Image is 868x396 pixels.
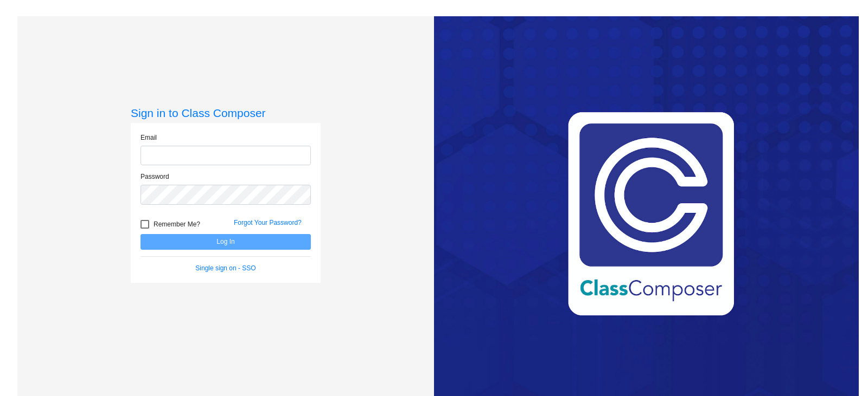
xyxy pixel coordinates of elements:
a: Single sign on - SSO [195,264,256,272]
label: Email [141,133,157,142]
span: Remember Me? [154,218,200,231]
label: Password [141,172,169,181]
button: Log In [141,234,311,250]
a: Forgot Your Password? [234,219,302,226]
h3: Sign in to Class Composer [131,106,321,120]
